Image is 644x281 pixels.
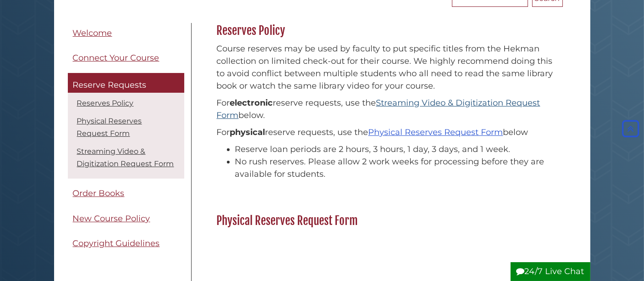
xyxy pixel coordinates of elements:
[212,214,563,228] h2: Physical Reserves Request Form
[217,98,540,120] a: Streaming Video & Digitization Request Form
[217,97,558,122] p: For reserve requests, use the below.
[77,117,142,138] a: Physical Reserves Request Form
[73,188,125,198] span: Order Books
[230,127,265,137] strong: physical
[73,80,147,90] span: Reserve Requests
[73,238,160,248] span: Copyright Guidelines
[235,156,558,180] li: No rush reserves. Please allow 2 work weeks for processing before they are available for students.
[217,126,558,139] p: For reserve requests, use the below
[620,124,642,134] a: Back to Top
[230,98,273,108] strong: electronic
[73,28,112,38] span: Welcome
[511,262,590,281] button: 24/7 Live Chat
[217,43,558,92] p: Course reserves may be used by faculty to put specific titles from the Hekman collection on limit...
[73,214,150,224] span: New Course Policy
[68,183,184,204] a: Order Books
[68,23,184,44] a: Welcome
[68,208,184,229] a: New Course Policy
[68,233,184,254] a: Copyright Guidelines
[68,23,184,259] div: Guide Pages
[212,23,563,38] h2: Reserves Policy
[77,99,134,107] a: Reserves Policy
[68,48,184,68] a: Connect Your Course
[77,147,174,168] a: Streaming Video & Digitization Request Form
[68,73,184,93] a: Reserve Requests
[235,143,558,156] li: Reserve loan periods are 2 hours, 3 hours, 1 day, 3 days, and 1 week.
[73,53,160,63] span: Connect Your Course
[369,127,503,137] a: Physical Reserves Request Form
